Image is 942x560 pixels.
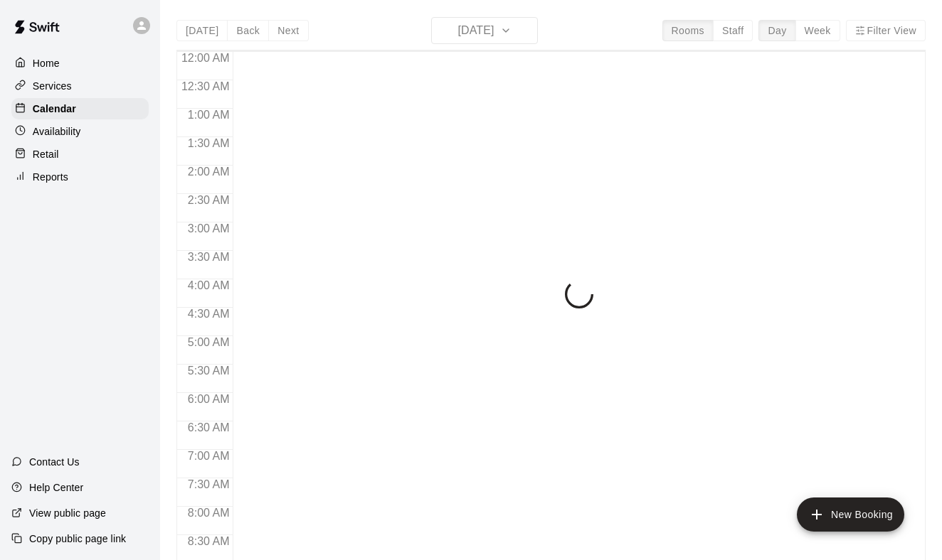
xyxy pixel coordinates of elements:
p: Availability [33,124,81,139]
a: Calendar [11,98,149,119]
p: View public page [29,506,106,520]
span: 12:30 AM [178,80,233,92]
a: Services [11,75,149,97]
p: Contact Us [29,455,80,469]
p: Reports [33,170,68,184]
span: 8:00 AM [184,507,233,519]
span: 8:30 AM [184,535,233,547]
span: 3:00 AM [184,222,233,235]
span: 2:00 AM [184,166,233,178]
span: 7:30 AM [184,478,233,490]
p: Copy public page link [29,532,126,546]
span: 1:00 AM [184,109,233,121]
span: 4:00 AM [184,279,233,291]
span: 2:30 AM [184,194,233,206]
button: add [797,497,904,532]
p: Help Center [29,480,83,495]
span: 6:30 AM [184,421,233,434]
a: Home [11,53,149,74]
span: 4:30 AM [184,308,233,320]
span: 5:30 AM [184,365,233,377]
a: Reports [11,166,149,188]
span: 1:30 AM [184,137,233,149]
span: 5:00 AM [184,336,233,348]
a: Availability [11,121,149,142]
a: Retail [11,144,149,165]
span: 6:00 AM [184,393,233,405]
span: 3:30 AM [184,251,233,263]
span: 12:00 AM [178,52,233,64]
span: 7:00 AM [184,450,233,462]
p: Calendar [33,102,76,116]
p: Home [33,56,60,70]
p: Services [33,79,72,93]
p: Retail [33,147,59,161]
